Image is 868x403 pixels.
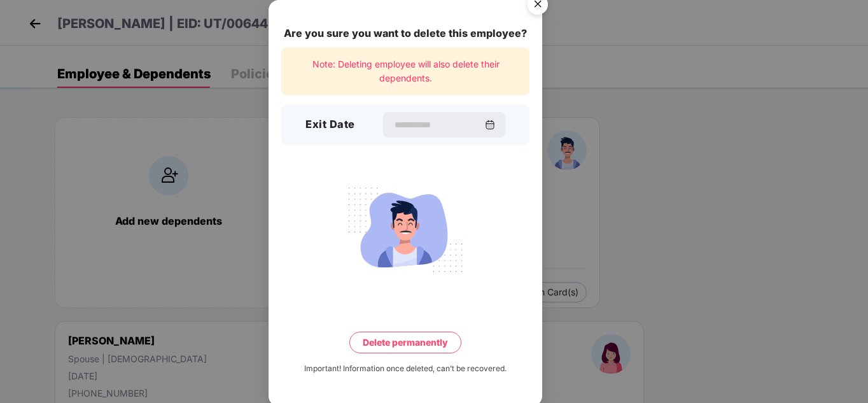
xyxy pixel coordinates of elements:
[281,25,529,41] div: Are you sure you want to delete this employee?
[349,332,461,353] button: Delete permanently
[281,48,529,95] div: Note: Deleting employee will also delete their dependents.
[334,180,477,279] img: svg+xml;base64,PHN2ZyB4bWxucz0iaHR0cDovL3d3dy53My5vcmcvMjAwMC9zdmciIHdpZHRoPSIyMjQiIGhlaWdodD0iMT...
[485,120,495,130] img: svg+xml;base64,PHN2ZyBpZD0iQ2FsZW5kYXItMzJ4MzIiIHhtbG5zPSJodHRwOi8vd3d3LnczLm9yZy8yMDAwL3N2ZyIgd2...
[305,117,355,133] h3: Exit Date
[304,363,507,375] div: Important! Information once deleted, can’t be recovered.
